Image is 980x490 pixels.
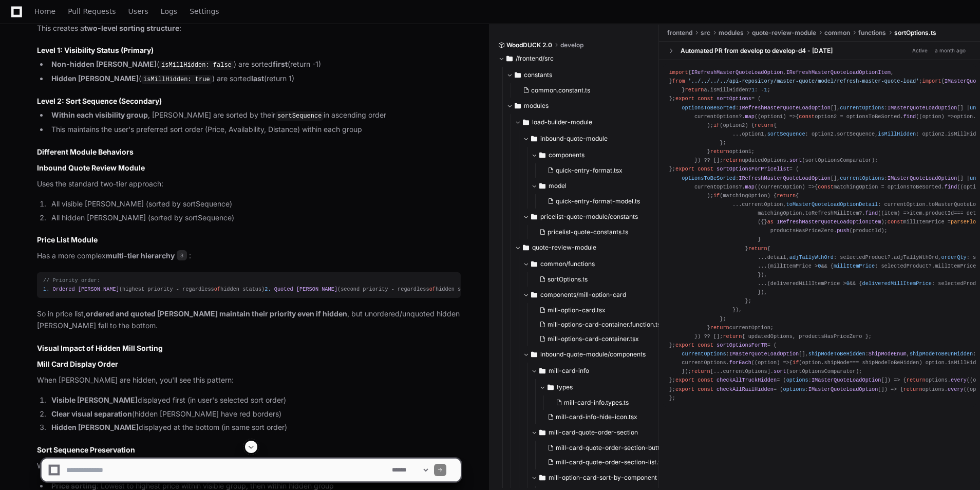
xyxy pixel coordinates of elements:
span: every [951,377,967,383]
h3: Inbound Quote Review Module [37,163,461,173]
span: item [884,210,897,216]
li: displayed at the bottom (in same sort order) [48,422,461,434]
span: shipModeToBeHidden [808,351,865,357]
span: options [783,386,805,392]
p: This creates a : [37,23,461,34]
span: return [723,333,742,340]
span: IRefreshMasterQuoteLoadOption [691,69,783,76]
p: Uses the standard two-tier approach: [37,178,461,190]
div: { , , } ; { } ; { } ; = ( ) => { (a. === b. ) { a. - b. ; } a. ? : - ; }; = ( ) => { updatedOptio... [669,68,970,403]
strong: ordered and quoted [PERSON_NAME] maintain their priority even if hidden [86,309,347,318]
button: mill-options-card-container.function.ts [535,317,670,332]
button: model [531,178,668,194]
li: ( ) are sorted (return 1) [48,73,461,85]
span: export [675,166,694,172]
span: common [824,29,850,37]
span: of [429,286,436,292]
span: option1 [761,114,783,120]
span: inbound-quote-module/components [540,350,646,359]
span: return [907,377,926,383]
span: productId [926,210,954,216]
h3: Level 1: Visibility Status (Primary) [37,45,461,55]
span: 1 [764,87,767,93]
span: constants [524,71,552,79]
h3: Mill Card Display Order [37,359,461,369]
span: mill-option-card.tsx [548,306,606,314]
span: pricelist-quote-module/constants [540,213,638,221]
span: const [698,166,713,172]
svg: Directory [515,69,521,81]
span: model [549,182,567,190]
span: IMasterQuoteLoadOption [729,351,799,357]
span: ( ) => [881,210,909,216]
svg: Directory [531,289,537,301]
span: map [745,114,755,120]
span: if [793,360,799,366]
span: export [675,377,694,383]
span: checkAllRailHidden [717,386,774,392]
li: All hidden [PERSON_NAME] (sorted by sortSequence) [48,212,461,224]
span: return [685,87,704,93]
span: ( ) => [758,114,796,120]
button: types [539,379,684,395]
span: types [557,383,573,391]
button: mill-card-info [531,363,684,379]
span: option [758,360,777,366]
svg: Directory [531,258,537,270]
span: /frontend/src [516,54,554,63]
li: ( ) are sorted (return -1) [48,59,461,71]
span: find [865,210,878,216]
button: inbound-quote-module/components [523,346,676,363]
span: IMasterQuoteLoadOption [808,386,878,392]
span: from [672,78,685,84]
span: const [799,114,815,120]
strong: Within each visibility group [51,110,148,119]
svg: Directory [531,348,537,361]
span: sortSequence [767,131,805,137]
button: quick-entry-format-model.ts [543,194,662,209]
span: orderQty [941,254,967,260]
span: Active [909,46,931,55]
div: (highest priority - regardless hidden status) (second priority - regardless hidden status) -hidde... [43,276,455,294]
span: if [713,122,720,128]
button: pricelist-quote-module/constants [523,209,668,225]
span: Logs [161,8,177,14]
strong: two-level sorting structure [84,24,179,32]
span: ( ) => [919,114,954,120]
svg: Directory [539,426,545,439]
span: pricelist-quote-constants.ts [548,228,628,236]
svg: Directory [539,149,545,161]
svg: Directory [523,241,529,254]
code: isMillHidden: true [141,75,212,84]
span: options [786,377,808,383]
span: forEach [729,360,751,366]
span: sortOptions.ts [894,29,936,37]
span: optionsToBeSorted [682,105,736,111]
h2: Visual Impact of Hidden Mill Sorting [37,343,461,353]
span: '../../../../api-repository/master-quote/model/refresh-master-quote-load' [688,78,919,84]
span: currentOptions [840,105,884,111]
button: inbound-quote-module [523,130,668,147]
span: Users [128,8,148,14]
span: modules [719,29,744,37]
span: develop [560,41,583,49]
span: toMasterQuoteLoadOptionDetail [786,201,878,208]
button: constants [506,67,659,83]
button: mill-options-card-container.tsx [535,332,670,346]
span: mill-options-card-container.function.ts [548,321,661,329]
span: deliveredMillItemPrice [862,280,932,287]
span: mill-card-info-hide-icon.tsx [556,413,637,421]
p: Has a more complex : [37,250,461,262]
strong: Clear visual separation [51,409,132,418]
span: mill-card-quote-order-section [549,428,638,437]
span: ( ) => [755,360,789,366]
span: IRefreshMasterQuoteLoadOption [739,105,831,111]
span: export [675,386,694,392]
span: adjTallyWthOrd [789,254,834,260]
button: mill-card-info-hide-icon.tsx [543,410,678,424]
span: return [710,325,729,331]
span: map [745,184,755,190]
button: pricelist-quote-constants.ts [535,225,662,239]
h3: Price List Module [37,235,461,245]
span: sortOptionsForTR [717,342,767,348]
